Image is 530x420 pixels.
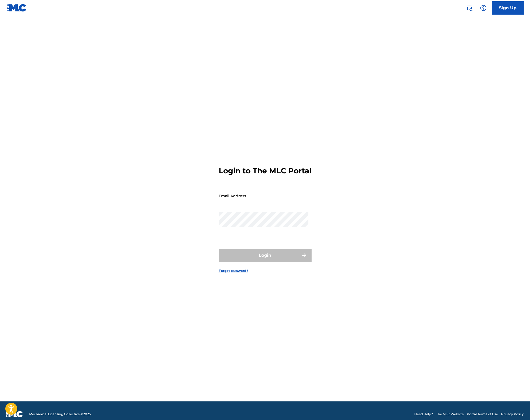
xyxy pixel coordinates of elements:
a: Forgot password? [219,268,248,273]
img: search [466,5,473,11]
a: Privacy Policy [501,412,524,417]
a: Portal Terms of Use [467,412,498,417]
iframe: Chat Widget [503,395,530,420]
a: Public Search [464,3,475,13]
span: Mechanical Licensing Collective © 2025 [29,412,91,417]
a: Sign Up [492,1,524,15]
img: logo [6,411,23,417]
img: MLC Logo [6,4,27,12]
img: help [480,5,486,11]
h3: Login to The MLC Portal [219,166,311,175]
a: Need Help? [414,412,433,417]
div: Help [478,3,489,13]
a: The MLC Website [436,412,464,417]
